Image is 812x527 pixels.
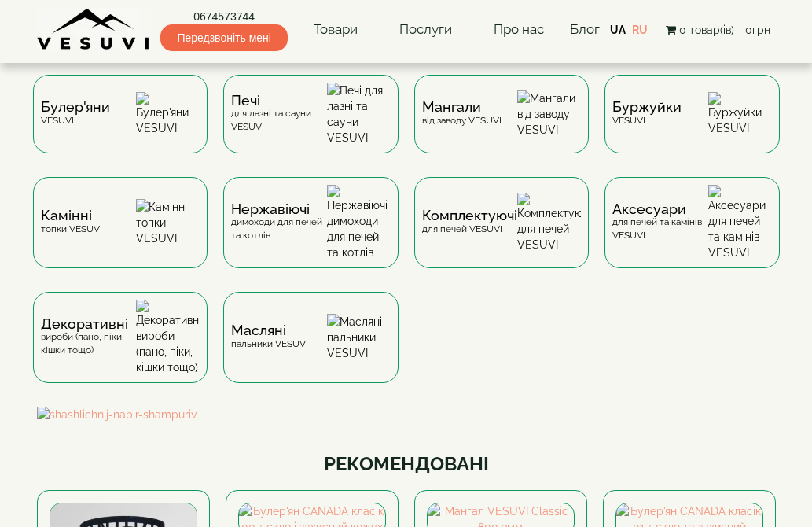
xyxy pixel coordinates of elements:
[215,75,406,177] a: Печідля лазні та сауни VESUVI Печі для лазні та сауни VESUVI
[327,83,391,146] img: Печі для лазні та сауни VESUVI
[298,12,373,48] a: Товари
[612,203,708,216] span: Аксесуари
[136,300,200,375] img: Декоративні вироби (пано, піки, кішки тощо)
[231,94,327,134] div: для лазні та сауни VESUVI
[478,12,560,48] a: Про нас
[612,101,682,127] div: VESUVI
[25,75,216,177] a: Булер'яниVESUVI Булер'яни VESUVI
[517,90,581,138] img: Мангали від заводу VESUVI
[327,314,391,361] img: Масляні пальники VESUVI
[231,203,327,216] span: Нержавіючі
[327,185,391,260] img: Нержавіючі димоходи для печей та котлів
[708,92,772,136] img: Буржуйки VESUVI
[632,24,648,36] a: RU
[422,209,517,222] span: Комплектуючі
[597,75,788,177] a: БуржуйкиVESUVI Буржуйки VESUVI
[37,8,151,51] img: Завод VESUVI
[41,209,102,235] div: топки VESUVI
[136,92,200,136] img: Булер'яни VESUVI
[231,324,308,337] span: Масляні
[610,24,626,36] a: UA
[41,318,137,357] div: вироби (пано, піки, кішки тощо)
[215,177,406,292] a: Нержавіючідимоходи для печей та котлів Нержавіючі димоходи для печей та котлів
[384,12,468,48] a: Послуги
[422,209,517,235] div: для печей VESUVI
[25,177,216,292] a: Каміннітопки VESUVI Камінні топки VESUVI
[37,407,776,422] img: shashlichnij-nabir-shampuriv
[597,177,788,292] a: Аксесуаридля печей та камінів VESUVI Аксесуари для печей та камінів VESUVI
[160,24,287,51] span: Передзвоніть мені
[231,324,308,350] div: пальники VESUVI
[612,203,708,242] div: для печей та камінів VESUVI
[517,193,581,252] img: Комплектуючі для печей VESUVI
[215,292,406,407] a: Масляніпальники VESUVI Масляні пальники VESUVI
[41,209,102,222] span: Камінні
[41,101,110,127] div: VESUVI
[41,318,137,330] span: Декоративні
[41,101,110,113] span: Булер'яни
[570,21,600,37] a: Блог
[231,94,327,107] span: Печі
[406,177,597,292] a: Комплектуючідля печей VESUVI Комплектуючі для печей VESUVI
[160,9,287,24] a: 0674573744
[661,21,775,39] button: 0 товар(ів) - 0грн
[231,203,327,242] div: димоходи для печей та котлів
[708,185,772,260] img: Аксесуари для печей та камінів VESUVI
[422,101,502,127] div: від заводу VESUVI
[612,101,682,113] span: Буржуйки
[422,101,502,113] span: Мангали
[679,24,770,36] span: 0 товар(ів) - 0грн
[406,75,597,177] a: Мангаливід заводу VESUVI Мангали від заводу VESUVI
[136,199,200,246] img: Камінні топки VESUVI
[25,292,216,407] a: Декоративнівироби (пано, піки, кішки тощо) Декоративні вироби (пано, піки, кішки тощо)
